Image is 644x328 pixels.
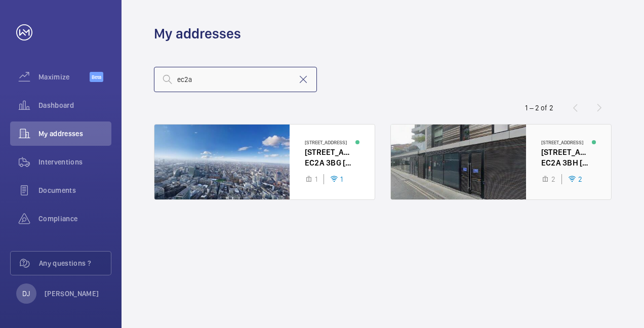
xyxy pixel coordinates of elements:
span: Dashboard [38,100,111,110]
div: 1 – 2 of 2 [525,103,553,113]
span: Interventions [38,157,111,167]
p: DJ [22,289,30,299]
h1: My addresses [154,24,241,43]
p: [PERSON_NAME] [45,289,99,299]
span: Documents [38,185,111,195]
input: Search by address [154,67,317,92]
span: Compliance [38,214,111,224]
span: My addresses [38,129,111,139]
span: Beta [90,72,103,82]
span: Maximize [38,72,90,82]
span: Any questions ? [39,258,111,268]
